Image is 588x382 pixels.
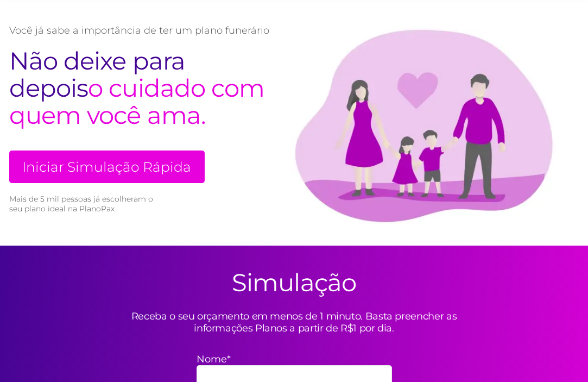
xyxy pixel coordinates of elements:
[270,14,579,224] img: family
[9,194,159,214] small: Mais de 5 mil pessoas já escolheram o seu plano ideal na PlanoPax
[9,46,185,103] span: Não deixe para depois
[9,47,270,129] h2: o cuidado com quem você ama.
[9,151,205,183] a: Iniciar Simulação Rápida
[104,310,484,334] p: Receba o seu orçamento em menos de 1 minuto. Basta preencher as informações Planos a partir de R$...
[232,267,356,297] h2: Simulação
[197,353,392,365] label: Nome*
[9,24,270,36] p: Você já sabe a importância de ter um plano funerário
